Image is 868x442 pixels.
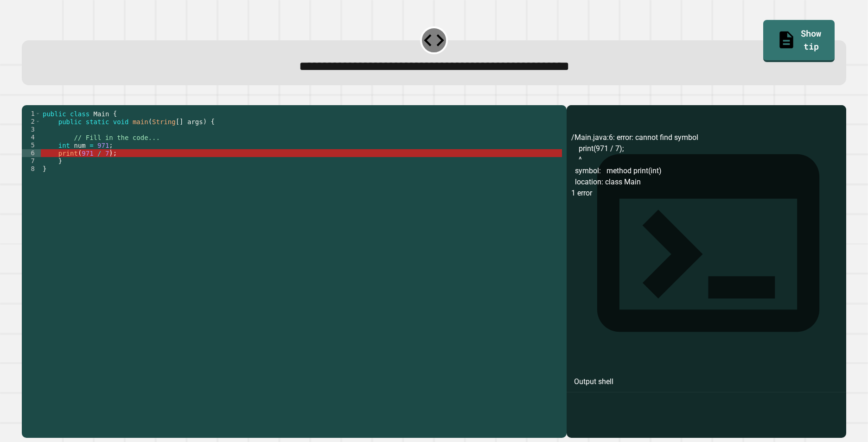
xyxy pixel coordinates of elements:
[763,20,835,62] a: Show tip
[35,110,40,118] span: Toggle code folding, rows 1 through 8
[35,118,40,126] span: Toggle code folding, rows 2 through 7
[22,126,41,133] div: 3
[22,133,41,141] div: 4
[22,110,41,118] div: 1
[571,132,842,438] div: /Main.java:6: error: cannot find symbol print(971 / 7); ^ symbol: method print(int) location: cla...
[22,118,41,126] div: 2
[22,165,41,173] div: 8
[22,141,41,149] div: 5
[22,149,41,157] div: 6
[22,157,41,165] div: 7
